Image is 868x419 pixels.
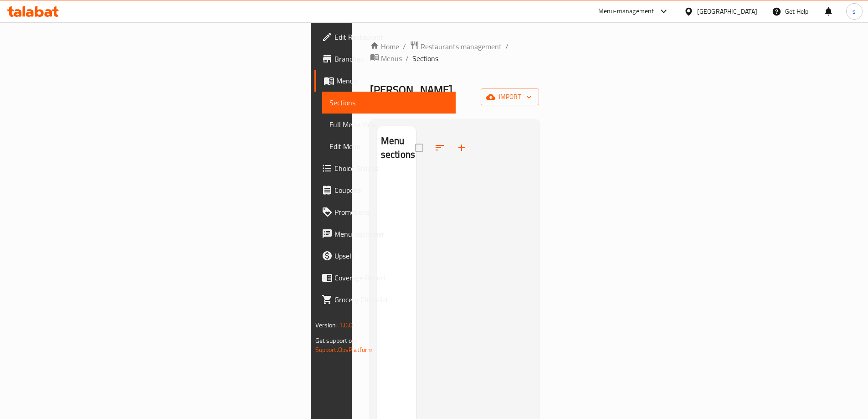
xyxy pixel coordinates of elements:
[488,91,532,103] span: import
[410,41,502,52] a: Restaurants management
[322,135,456,157] a: Edit Menu
[334,272,448,283] span: Coverage Report
[334,163,448,174] span: Choice Groups
[322,114,456,135] a: Full Menu View
[598,6,654,17] div: Menu-management
[336,75,448,86] span: Menus
[377,170,416,177] nav: Menu sections
[322,92,456,114] a: Sections
[505,41,508,52] li: /
[315,335,357,347] span: Get support on:
[853,6,856,16] span: s
[314,48,456,70] a: Branches
[339,319,353,331] span: 1.0.0
[334,294,448,305] span: Grocery Checklist
[314,267,456,289] a: Coverage Report
[314,201,456,223] a: Promotions
[314,157,456,179] a: Choice Groups
[334,31,448,42] span: Edit Restaurant
[329,119,448,130] span: Full Menu View
[314,70,456,92] a: Menus
[314,26,456,48] a: Edit Restaurant
[697,6,757,16] div: [GEOGRAPHIC_DATA]
[334,185,448,196] span: Coupons
[315,344,373,356] a: Support.OpsPlatform
[314,223,456,245] a: Menu disclaimer
[451,137,473,159] button: Add section
[334,207,448,217] span: Promotions
[334,228,448,239] span: Menu disclaimer
[334,250,448,261] span: Upsell
[329,141,448,152] span: Edit Menu
[314,289,456,310] a: Grocery Checklist
[481,88,539,105] button: import
[315,319,338,331] span: Version:
[314,245,456,267] a: Upsell
[329,97,448,108] span: Sections
[421,41,502,52] span: Restaurants management
[334,53,448,64] span: Branches
[314,179,456,201] a: Coupons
